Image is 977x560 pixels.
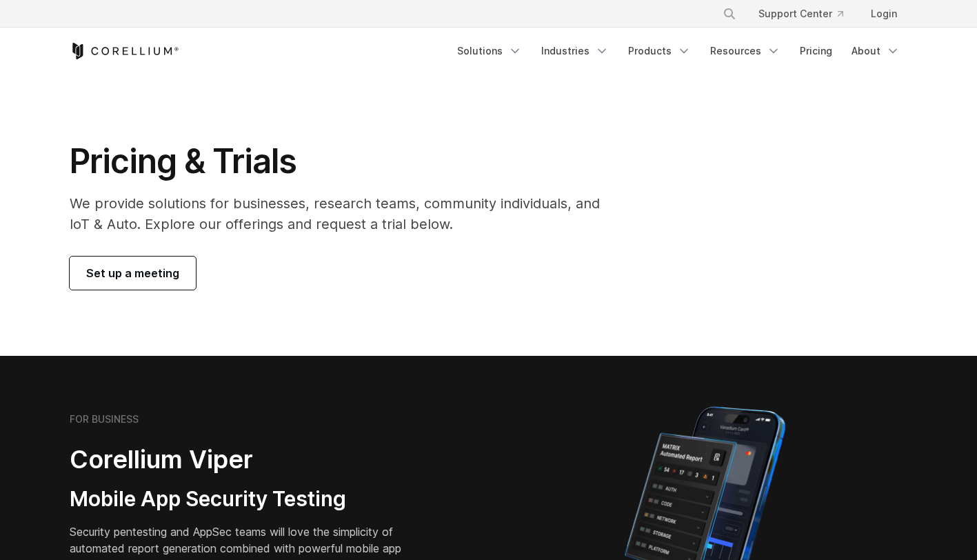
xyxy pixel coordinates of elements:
[70,257,196,290] a: Set up a meeting
[706,1,908,26] div: Navigation Menu
[70,413,139,426] h6: FOR BUSINESS
[70,486,423,512] h3: Mobile App Security Testing
[449,39,530,63] a: Solutions
[747,1,854,26] a: Support Center
[860,1,908,26] a: Login
[70,193,619,234] p: We provide solutions for businesses, research teams, community individuals, and IoT & Auto. Explo...
[449,39,908,63] div: Navigation Menu
[70,43,179,59] a: Corellium Home
[533,39,617,63] a: Industries
[792,39,840,63] a: Pricing
[70,141,619,182] h1: Pricing & Trials
[717,1,742,26] button: Search
[702,39,789,63] a: Resources
[86,265,179,281] span: Set up a meeting
[70,444,423,475] h2: Corellium Viper
[843,39,908,63] a: About
[620,39,699,63] a: Products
